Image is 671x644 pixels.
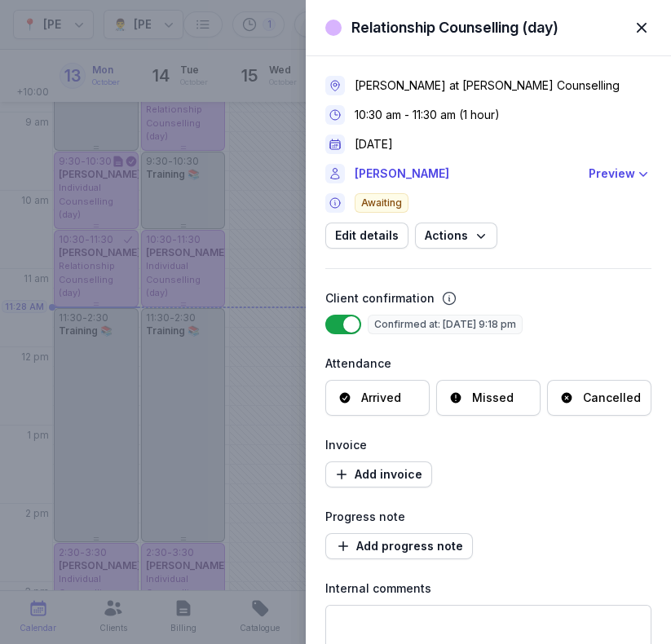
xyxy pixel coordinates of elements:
[589,164,635,183] div: Preview
[472,390,514,406] div: Missed
[355,164,579,183] a: [PERSON_NAME]
[355,193,408,213] span: Awaiting
[361,390,401,406] div: Arrived
[325,579,651,598] div: Internal comments
[583,390,641,406] div: Cancelled
[355,77,620,94] div: [PERSON_NAME] at [PERSON_NAME] Counselling
[589,164,651,183] button: Preview
[335,226,399,245] span: Edit details
[335,465,422,484] span: Add invoice
[325,507,651,527] div: Progress note
[425,226,488,245] span: Actions
[355,136,393,152] div: [DATE]
[325,354,651,373] div: Attendance
[325,289,435,308] div: Client confirmation
[325,435,651,455] div: Invoice
[335,536,463,556] span: Add progress note
[355,107,500,123] div: 10:30 am - 11:30 am (1 hour)
[325,223,408,249] button: Edit details
[415,223,497,249] button: Actions
[368,315,523,334] span: Confirmed at: [DATE] 9:18 pm
[351,18,558,37] div: Relationship Counselling (day)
